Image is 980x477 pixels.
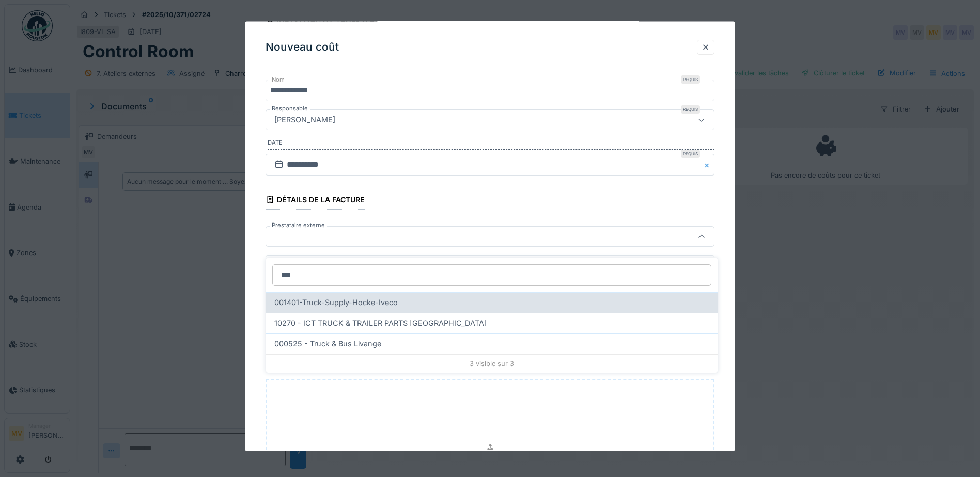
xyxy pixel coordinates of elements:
div: Requis [681,150,700,158]
p: Déposez directement des fichiers ici, ou cliquez pour sélectionner des fichiers [367,451,613,460]
div: Requis [681,105,700,114]
label: Responsable [270,104,310,113]
div: 3 visible sur 3 [266,354,718,373]
span: 000525 - Truck & Bus Livange [274,338,381,349]
label: Prestataire externe [270,221,327,230]
h3: Nouveau coût [266,41,339,54]
div: Requis [681,75,700,84]
label: Date [268,138,714,150]
div: Détails de la facture [266,192,365,210]
label: Nom [270,75,287,84]
span: 001401-Truck-Supply-Hocke-Iveco [274,297,398,308]
button: Close [703,154,714,176]
div: [PERSON_NAME] [270,114,339,125]
span: 10270 - ICT TRUCK & TRAILER PARTS [GEOGRAPHIC_DATA] [274,317,487,329]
